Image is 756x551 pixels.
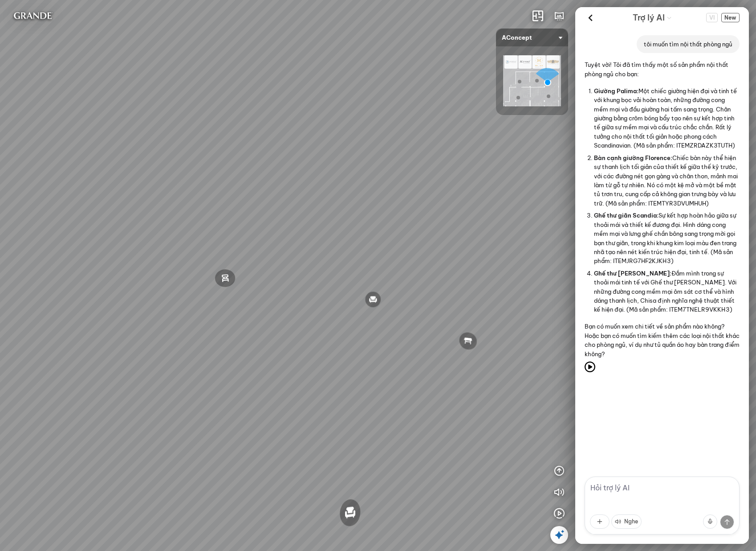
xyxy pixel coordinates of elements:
[502,29,562,46] span: AConcept
[585,60,740,78] p: Tuyệt vời! Tôi đã tìm thấy một số sản phẩm nội thất phòng ngủ cho bạn:
[611,514,642,529] button: Nghe
[594,212,658,219] span: Ghế thư giãn Scandia:
[585,322,740,358] p: Bạn có muốn xem chi tiết về sản phẩm nào không? Hoặc bạn có muốn tìm kiếm thêm các loại nội thất ...
[594,87,638,95] span: Giường Palima:
[633,11,672,25] div: AI Guide options
[7,7,58,25] img: logo
[594,85,740,152] li: Một chiếc giường hiện đại và tinh tế với khung bọc vải hoàn toàn, những đường cong mềm mại và đầu...
[594,152,740,210] li: Chiếc bàn này thể hiện sự thanh lịch tối giản của thiết kế giữa thế kỷ trước, với các đường nét g...
[633,12,665,24] span: Trợ lý AI
[594,267,740,316] li: Đắm mình trong sự thoải mái tinh tế với Ghế thư [PERSON_NAME]. Với những đường cong mềm mại ôm sá...
[644,40,732,49] p: tôi muốn tìm nội thất phòng ngủ
[721,13,740,22] button: New Chat
[706,13,718,22] span: VI
[721,13,740,22] span: New
[594,210,740,267] li: Sự kết hợp hoàn hảo giữa sự thoải mái và thiết kế đương đại. Hình dáng cong mềm mại và lưng ghế c...
[706,13,718,22] button: Change language
[503,55,561,106] img: AConcept_CTMHTJT2R6E4.png
[594,154,672,161] span: Bàn cạnh giường Florence:
[594,270,671,277] span: Ghế thư [PERSON_NAME]:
